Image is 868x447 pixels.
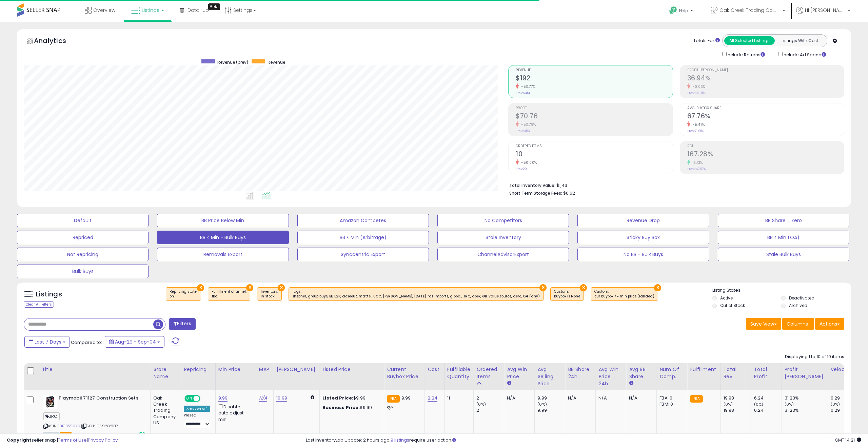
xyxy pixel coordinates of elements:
span: ON [185,396,194,402]
small: Prev: 71.68% [687,129,704,133]
div: Avg Selling Price [537,366,562,387]
a: 9 listings [391,437,409,443]
div: Store Name [153,366,178,380]
div: N/A [598,395,621,401]
i: Get Help [669,6,677,15]
button: BB < Min (Arbitrage) [297,231,429,244]
button: Not Repricing [17,248,149,261]
button: × [278,284,285,291]
small: Prev: 147.87% [687,167,706,171]
h5: Listings [36,290,62,299]
div: Include Ad Spend [773,51,837,58]
div: Title [42,366,147,373]
button: Actions [815,318,844,330]
button: × [654,284,661,291]
label: Active [720,295,733,301]
div: cur buybox <= min price (landed) [594,294,654,299]
button: × [539,284,547,291]
h5: Analytics [34,36,79,47]
small: (0%) [724,402,733,407]
span: Oak Creek Trading Company US [719,7,781,14]
span: Aug-29 - Sep-04 [115,338,156,345]
button: BB < Min (OA) [718,231,849,244]
button: Revenue Drop [577,214,709,227]
div: Avg Win Price 24h. [598,366,623,387]
span: Tags : [292,289,540,299]
button: Sticky Buy Box [577,231,709,244]
div: 9.99 [537,407,565,413]
button: Repriced [17,231,149,244]
div: 0.29 [831,407,858,413]
div: Velocity [831,366,855,373]
div: 11 [447,395,468,401]
small: Avg Win Price. [507,380,511,386]
span: Revenue (prev) [217,59,248,65]
div: Listed Price [322,366,381,373]
button: All Selected Listings [724,36,775,45]
div: $9.99 [322,395,379,401]
div: N/A [568,395,590,401]
small: -53.79% [519,122,536,127]
small: -50.00% [519,160,537,165]
span: Overview [93,7,115,14]
div: N/A [507,395,529,401]
button: Listings With Cost [774,36,825,45]
div: Preset: [184,413,210,428]
h2: 36.94% [687,74,844,83]
button: Stale Bulk Buys [718,248,849,261]
span: Help [679,8,688,14]
div: seller snap | | [7,437,118,444]
span: Last 7 Days [35,338,61,345]
h2: 67.76% [687,112,844,121]
div: Displaying 1 to 10 of 10 items [785,354,844,360]
small: (0%) [785,402,794,407]
small: 13.13% [690,160,703,165]
li: $1,431 [509,181,839,189]
button: No Competitors [437,214,569,227]
a: 2.24 [428,395,437,402]
span: Custom: [554,289,580,299]
button: Amazon Competes [297,214,429,227]
b: Short Term Storage Fees: [509,190,562,196]
div: Total Rev. [724,366,748,380]
button: Synccentric Export [297,248,429,261]
div: Avg Win Price [507,366,532,380]
div: Num of Comp. [659,366,684,380]
span: Revenue [516,69,672,72]
div: Profit [PERSON_NAME] [785,366,825,380]
span: ROI [687,144,844,148]
a: 9.99 [218,395,228,402]
b: Playmobil 71127 Construction Sets [59,395,141,403]
div: Amazon AI * [184,406,210,412]
span: Inventory : [261,289,278,299]
small: (0%) [537,402,547,407]
div: Oak Creek Trading Company US [153,395,176,426]
button: Last 7 Days [24,336,70,348]
div: shepher, group buys, EE, L2P, closeout, mattel, UCC, [PERSON_NAME], [DATE], raz imports, global, ... [292,294,540,299]
h2: $70.76 [516,112,672,121]
label: Deactivated [789,295,814,301]
button: Columns [782,318,814,330]
span: Revenue [268,59,285,65]
small: Prev: $414 [516,91,530,95]
small: Prev: $153 [516,129,530,133]
div: fba [212,294,246,299]
div: 31.23% [785,407,828,413]
div: buybox is None [554,294,580,299]
label: Archived [789,303,807,308]
h2: 10 [516,150,672,159]
div: Clear All Filters [24,301,54,308]
a: Hi [PERSON_NAME] [796,7,850,22]
div: 0.29 [831,395,858,401]
div: 6.24 [754,407,782,413]
div: N/A [629,395,651,401]
div: 6.24 [754,395,782,401]
div: 2 [476,407,504,413]
span: JRC [43,412,60,420]
div: Min Price [218,366,253,373]
span: | SKU: 1059282107 [81,423,118,429]
div: Fulfillable Quantity [447,366,471,380]
span: Profit [516,106,672,110]
div: 19.98 [724,395,751,401]
b: Business Price: [322,404,360,411]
